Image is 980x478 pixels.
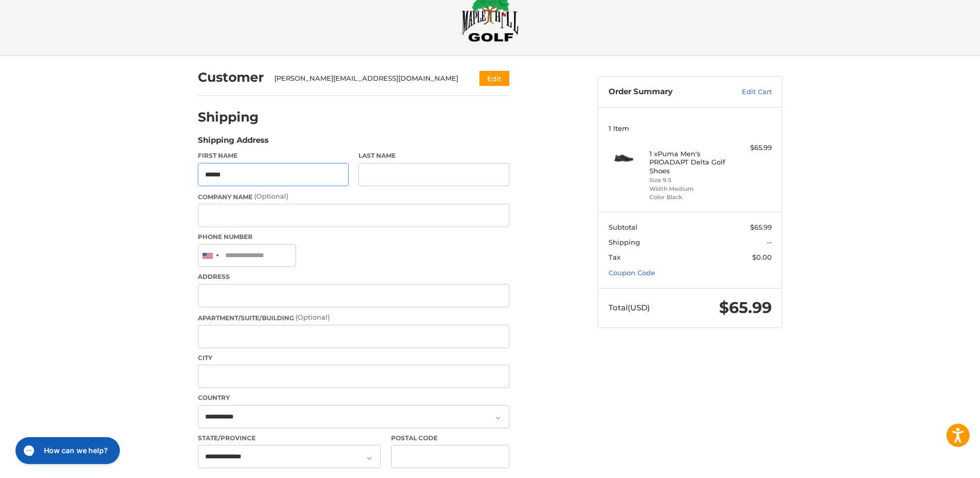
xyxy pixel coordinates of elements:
[609,253,620,261] span: Tax
[752,253,772,261] span: $0.00
[479,71,509,86] button: Edit
[198,272,509,281] label: Address
[767,238,772,246] span: --
[895,450,980,478] iframe: Google Customer Reviews
[609,268,655,277] a: Coupon Code
[649,185,728,193] li: Width Medium
[649,150,728,175] h4: 1 x Puma Men's PROADAPT Delta Golf Shoes
[649,176,728,185] li: Size 9.5
[198,353,509,363] label: City
[609,87,720,97] h3: Order Summary
[731,143,772,153] div: $65.99
[198,109,259,125] h2: Shipping
[295,313,330,321] small: (Optional)
[649,193,728,202] li: Color Black
[254,192,288,200] small: (Optional)
[198,434,381,443] label: State/Province
[198,312,509,323] label: Apartment/Suite/Building
[609,223,637,231] span: Subtotal
[609,303,650,312] span: Total (USD)
[198,393,509,402] label: Country
[750,223,772,231] span: $65.99
[719,298,772,317] span: $65.99
[359,151,509,160] label: Last Name
[10,434,123,468] iframe: Gorgias live chat messenger
[198,245,222,267] div: United States: +1
[198,69,264,85] h2: Customer
[274,73,460,84] div: [PERSON_NAME][EMAIL_ADDRESS][DOMAIN_NAME]
[391,434,510,443] label: Postal Code
[198,135,269,151] legend: Shipping Address
[609,238,640,246] span: Shipping
[198,191,509,202] label: Company Name
[720,87,772,97] a: Edit Cart
[198,151,349,160] label: First Name
[609,124,772,132] h3: 1 Item
[198,232,509,242] label: Phone Number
